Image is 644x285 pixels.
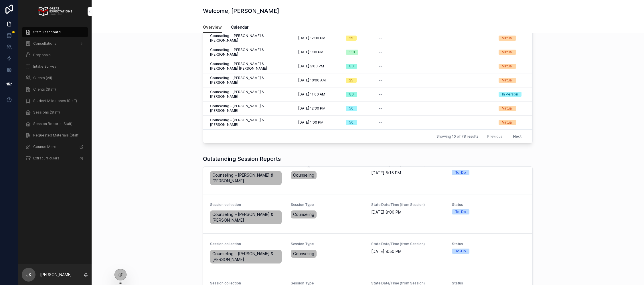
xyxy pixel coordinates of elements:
a: Sessions (Staff) [22,107,88,118]
span: Session collection [210,202,284,207]
span: Showing 10 of 78 results [436,134,479,139]
a: Overview [203,22,222,33]
div: Virtual [502,106,513,111]
div: scrollable content [18,23,92,171]
div: 110 [349,50,355,55]
span: Consultations [33,41,56,46]
a: Consultations [22,38,88,49]
span: -- [379,50,382,54]
a: Clients (All) [22,73,88,83]
button: Next [509,132,526,141]
span: Session Type [291,242,365,246]
span: Counseling – [PERSON_NAME] & [PERSON_NAME] [212,212,279,223]
span: [DATE] 12:30 PM [298,106,325,111]
span: CounselMore [33,145,56,149]
span: -- [379,106,382,111]
span: Status [452,202,526,207]
span: Intake Survey [33,64,56,69]
div: 50 [349,106,353,111]
span: Clients (All) [33,76,52,80]
span: [DATE] 1:00 PM [298,120,323,125]
span: -- [379,64,382,69]
span: [DATE] 1:00 PM [298,50,323,54]
a: Student Milestones (Staff) [22,96,88,106]
span: JK [26,271,31,278]
span: Proposals [33,53,51,57]
div: Virtual [502,50,513,55]
a: CounselMore [22,142,88,152]
span: Calendar [231,24,248,30]
div: 25 [349,36,353,41]
span: -- [379,36,382,40]
span: Counseling – [PERSON_NAME] & [PERSON_NAME] [210,90,291,99]
span: Counseling – [PERSON_NAME] & [PERSON_NAME] [210,104,291,113]
a: Staff Dashboard [22,27,88,37]
div: 25 [349,78,353,83]
div: Virtual [502,64,513,69]
a: Extracurriculars [22,153,88,163]
span: Session Reports (Staff) [33,122,72,126]
span: -- [379,92,382,97]
span: Session collection [210,242,284,246]
span: [DATE] 12:30 PM [298,36,325,40]
img: App logo [38,7,72,16]
span: Counseling [293,212,314,217]
span: -- [379,120,382,125]
span: [DATE] 3:00 PM [298,64,324,69]
a: Clients (Staff) [22,84,88,95]
span: Status [452,242,526,246]
span: Requested Materials (Staff) [33,133,80,138]
span: Counseling – [PERSON_NAME] & [PERSON_NAME] [212,172,279,184]
a: Requested Materials (Staff) [22,130,88,140]
a: Intake Survey [22,61,88,72]
span: Counseling – [PERSON_NAME] & [PERSON_NAME] [PERSON_NAME] [210,62,291,71]
span: Student Milestones (Staff) [33,99,77,103]
span: Counseling – [PERSON_NAME] & [PERSON_NAME] [210,34,291,43]
span: Session Type [291,202,365,207]
div: 80 [349,92,354,97]
span: [DATE] 10:00 AM [298,78,326,83]
a: Session Reports (Staff) [22,119,88,129]
h1: Welcome, [PERSON_NAME] [203,7,279,15]
span: -- [379,78,382,83]
span: [DATE] 8:50 PM [371,249,445,254]
span: Counseling [293,251,314,257]
div: To-Do [455,170,466,175]
span: Staff Dashboard [33,30,61,34]
div: 50 [349,120,353,125]
a: Calendar [231,22,248,34]
span: State Date/Time (from Session) [371,242,445,246]
div: Virtual [502,120,513,125]
div: Virtual [502,36,513,41]
span: Extracurriculars [33,156,60,161]
span: [DATE] 8:00 PM [371,209,445,215]
span: Clients (Staff) [33,87,56,92]
span: Counseling – [PERSON_NAME] & [PERSON_NAME] [210,118,291,127]
span: Counseling [293,172,314,178]
span: Overview [203,24,222,30]
div: 80 [349,64,354,69]
span: Counseling – [PERSON_NAME] & [PERSON_NAME] [210,48,291,57]
div: To-Do [455,209,466,214]
span: Counseling – [PERSON_NAME] & [PERSON_NAME] [210,76,291,85]
span: Sessions (Staff) [33,110,60,115]
a: Proposals [22,50,88,60]
span: Counseling – [PERSON_NAME] & [PERSON_NAME] [212,251,279,262]
div: To-Do [455,249,466,254]
span: [DATE] 5:15 PM [371,170,445,176]
div: In Person [502,92,518,97]
h1: Outstanding Session Reports [203,155,281,163]
p: [PERSON_NAME] [40,272,72,278]
span: State Date/Time (from Session) [371,202,445,207]
div: Virtual [502,78,513,83]
span: [DATE] 11:00 AM [298,92,325,97]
